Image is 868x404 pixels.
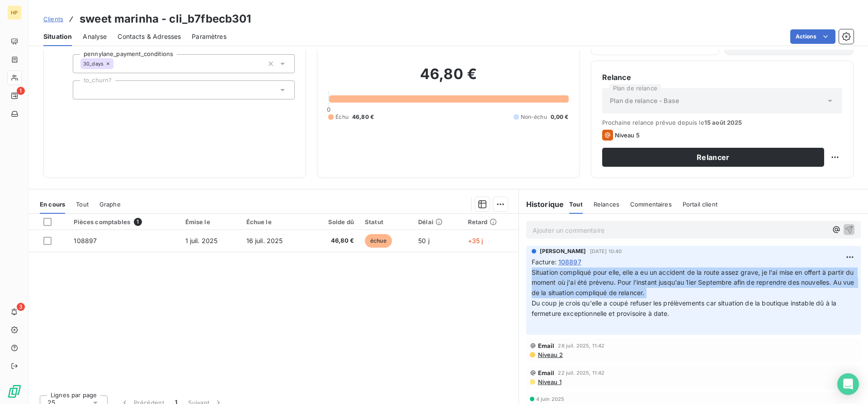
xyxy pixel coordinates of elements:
span: Plan de relance - Base [610,96,679,105]
span: 108897 [558,257,581,267]
span: 28 juil. 2025, 11:42 [558,343,604,348]
span: En cours [40,201,65,208]
h3: sweet marinha - cli_b7fbecb301 [80,11,251,27]
span: +35 j [468,237,483,244]
span: Commentaires [630,201,672,208]
div: Statut [365,218,407,225]
div: Pièces comptables [74,218,174,226]
div: Échue le [246,218,302,225]
span: Clients [43,15,63,23]
span: 46,80 € [313,236,354,245]
span: 1 [17,87,25,95]
span: Niveau 5 [615,132,640,139]
span: Tout [76,201,89,208]
span: Niveau 2 [537,351,563,358]
a: 1 [7,89,21,103]
span: Email [538,342,555,349]
span: Non-échu [521,113,547,121]
span: 46,80 € [352,113,374,121]
div: Solde dû [313,218,354,225]
button: Relancer [602,148,824,167]
span: Situation [43,32,72,41]
span: Situation compliqué pour elle, elle a eu un accident de la route assez grave, je l'ai mise en off... [532,268,856,297]
span: Prochaine relance prévue depuis le [602,119,842,126]
span: Tout [569,201,583,208]
span: 0 [327,106,330,113]
span: [PERSON_NAME] [540,247,586,255]
h2: 46,80 € [328,65,568,92]
span: Contacts & Adresses [118,32,181,41]
div: Retard [468,218,513,225]
a: Clients [43,14,63,23]
span: Facture : [532,257,557,267]
div: Émise le [185,218,236,225]
div: HP [7,5,22,20]
span: 30_days [83,61,104,66]
span: 0,00 € [551,113,569,121]
span: Relances [594,201,619,208]
span: 16 juil. 2025 [246,237,283,244]
span: Graphe [99,201,121,208]
span: Échu [335,113,349,121]
span: Niveau 1 [537,378,561,385]
span: 1 [134,218,142,226]
span: Analyse [83,32,107,41]
button: Actions [790,29,835,44]
span: 108897 [74,237,97,244]
div: Open Intercom Messenger [837,373,859,395]
span: échue [365,234,392,248]
span: 3 [17,303,25,311]
span: 4 juin 2025 [536,396,565,402]
span: [DATE] 10:40 [590,249,622,254]
span: 1 juil. 2025 [185,237,218,244]
span: 15 août 2025 [704,119,742,126]
span: Portail client [683,201,717,208]
span: Email [538,369,555,376]
span: Du coup je crois qu'elle a coupé refuser les prélèvements car situation de la boutique instable d... [532,299,839,317]
input: Ajouter une valeur [113,60,121,68]
span: 22 juil. 2025, 11:42 [558,370,604,376]
img: Logo LeanPay [7,384,22,399]
span: Paramètres [192,32,226,41]
span: 50 j [418,237,429,244]
input: Ajouter une valeur [80,86,88,94]
h6: Historique [519,199,564,210]
div: Délai [418,218,457,225]
h6: Relance [602,72,842,83]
